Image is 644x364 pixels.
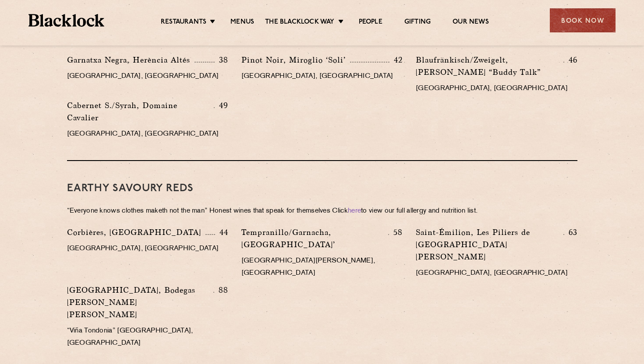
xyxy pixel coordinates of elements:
[67,226,205,238] p: Corbières, [GEOGRAPHIC_DATA]
[241,255,403,280] p: [GEOGRAPHIC_DATA][PERSON_NAME], [GEOGRAPHIC_DATA]
[67,183,577,194] h3: EARTHY SAVOURY REDS
[241,54,350,66] p: Pinot Noir, Miroglio ‘Soli’
[564,54,577,66] p: 46
[453,18,489,28] a: Our News
[215,100,228,111] p: 49
[241,226,389,251] p: Tempranillo/Garnacha, [GEOGRAPHIC_DATA]’
[67,128,228,140] p: [GEOGRAPHIC_DATA], [GEOGRAPHIC_DATA]
[416,83,577,95] p: [GEOGRAPHIC_DATA], [GEOGRAPHIC_DATA]
[28,14,104,27] img: BL_Textured_Logo-footer-cropped.svg
[67,284,214,321] p: [GEOGRAPHIC_DATA], Bodegas [PERSON_NAME] [PERSON_NAME]
[550,8,616,32] div: Book Now
[359,18,382,28] a: People
[214,284,228,296] p: 88
[67,205,577,217] p: “Everyone knows clothes maketh not the man” Honest wines that speak for themselves Click to view ...
[389,227,403,238] p: 58
[416,226,563,263] p: Saint-Émilion, Les Piliers de [GEOGRAPHIC_DATA][PERSON_NAME]
[564,227,577,238] p: 63
[215,54,228,66] p: 38
[67,325,228,350] p: “Viña Tondonia” [GEOGRAPHIC_DATA], [GEOGRAPHIC_DATA]
[161,18,206,28] a: Restaurants
[265,18,334,28] a: The Blacklock Way
[215,227,228,238] p: 44
[241,70,403,83] p: [GEOGRAPHIC_DATA], [GEOGRAPHIC_DATA]
[416,267,577,280] p: [GEOGRAPHIC_DATA], [GEOGRAPHIC_DATA]
[67,70,228,83] p: [GEOGRAPHIC_DATA], [GEOGRAPHIC_DATA]
[416,54,563,78] p: Blaufränkisch/Zweigelt, [PERSON_NAME] “Buddy Talk”
[67,99,214,124] p: Cabernet S./Syrah, Domaine Cavalier
[389,54,403,66] p: 42
[67,54,195,66] p: Garnatxa Negra, Herència Altés
[404,18,431,28] a: Gifting
[67,243,228,255] p: [GEOGRAPHIC_DATA], [GEOGRAPHIC_DATA]
[230,18,254,28] a: Menus
[348,208,361,214] a: here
